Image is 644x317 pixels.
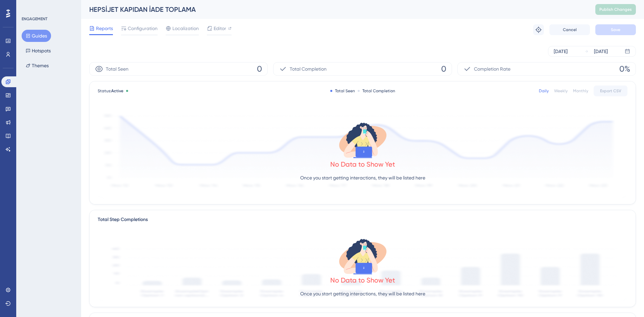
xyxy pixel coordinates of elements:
span: Configuration [128,24,158,32]
div: HEPSİJET KAPIDAN İADE TOPLAMA [89,5,578,14]
span: Completion Rate [474,65,510,73]
span: 0 [441,64,446,74]
button: Guides [22,30,51,42]
button: Publish Changes [595,4,636,15]
div: No Data to Show Yet [330,160,395,169]
div: ENGAGEMENT [22,16,47,22]
span: 0% [619,64,630,74]
span: Active [111,89,123,93]
div: Total Seen [330,88,355,94]
div: Weekly [554,88,568,94]
div: Total Step Completions [98,216,148,224]
button: Hotspots [22,45,55,57]
span: Cancel [563,27,577,32]
span: Status: [98,88,123,94]
div: No Data to Show Yet [330,275,395,285]
button: Cancel [549,24,590,35]
p: Once you start getting interactions, they will be listed here [300,290,425,298]
span: Publish Changes [599,7,632,12]
span: Editor [214,24,226,32]
button: Themes [22,59,53,72]
div: [DATE] [554,47,568,55]
span: Total Completion [290,65,327,73]
p: Once you start getting interactions, they will be listed here [300,174,425,182]
span: Total Seen [106,65,128,73]
div: Total Completion [358,88,395,94]
span: Reports [96,24,113,32]
button: Save [595,24,636,35]
span: 0 [257,64,262,74]
span: Export CSV [600,88,621,94]
div: Monthly [573,88,588,94]
div: [DATE] [594,47,608,55]
button: Export CSV [594,86,627,96]
div: Daily [539,88,549,94]
span: Localization [172,24,199,32]
span: Save [611,27,620,32]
